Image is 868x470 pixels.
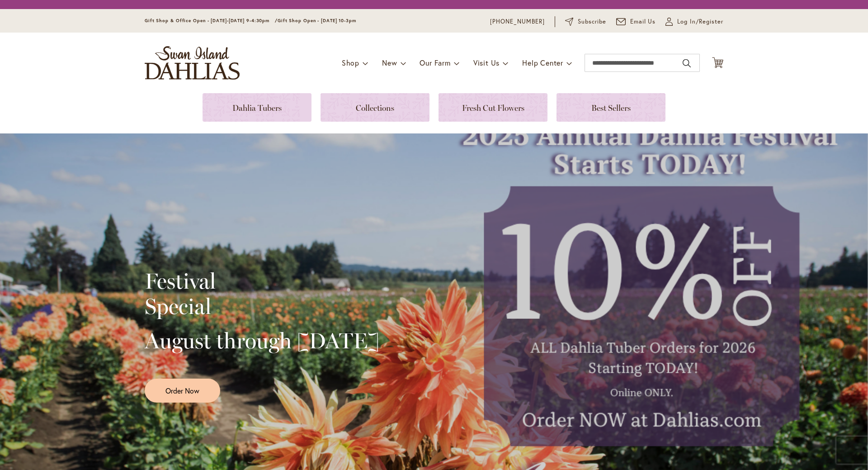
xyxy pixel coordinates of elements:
a: [PHONE_NUMBER] [490,17,545,26]
h2: August through [DATE] [145,328,379,353]
span: Subscribe [578,17,606,26]
span: Visit Us [473,58,500,67]
span: Help Center [522,58,563,67]
a: Subscribe [565,17,606,26]
span: Shop [342,58,359,67]
a: Email Us [616,17,656,26]
button: Search [683,56,691,71]
span: Order Now [165,385,199,396]
span: Gift Shop & Office Open - [DATE]-[DATE] 9-4:30pm / [145,18,278,24]
span: Gift Shop Open - [DATE] 10-3pm [278,18,356,24]
span: Email Us [630,17,656,26]
h2: Festival Special [145,268,379,319]
a: Log In/Register [665,17,723,26]
a: store logo [145,46,240,80]
span: Log In/Register [677,17,723,26]
span: New [382,58,397,67]
a: Order Now [145,379,220,403]
span: Our Farm [420,58,450,67]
